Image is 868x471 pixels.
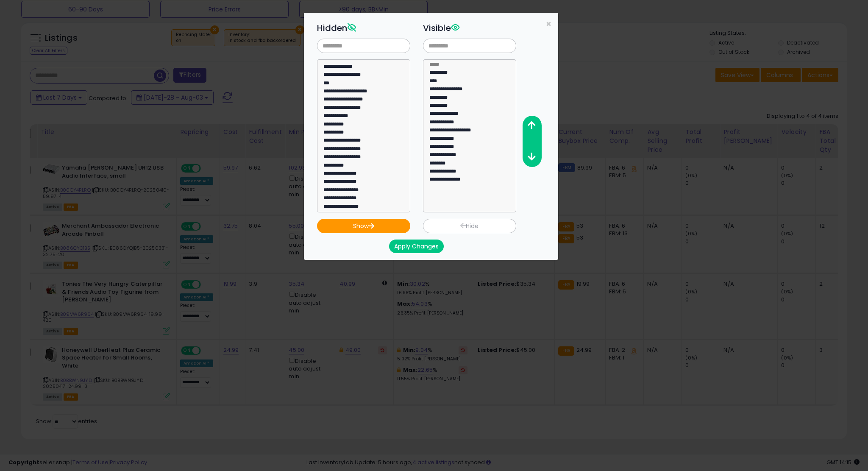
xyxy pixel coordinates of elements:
[389,240,444,253] button: Apply Changes
[423,219,516,233] button: Hide
[423,22,516,34] h3: Visible
[546,18,551,30] span: ×
[317,22,410,34] h3: Hidden
[317,219,410,233] button: Show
